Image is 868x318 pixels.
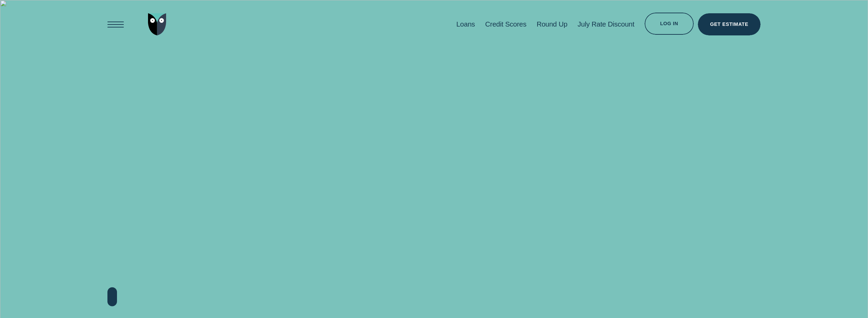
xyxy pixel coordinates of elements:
div: July Rate Discount [578,20,634,28]
div: Loans [456,20,475,28]
img: Wisr [148,13,166,35]
a: Get Estimate [698,13,761,35]
button: Log in [645,13,694,35]
button: Open Menu [105,13,127,35]
div: Round Up [536,20,567,28]
div: Credit Scores [485,20,527,28]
